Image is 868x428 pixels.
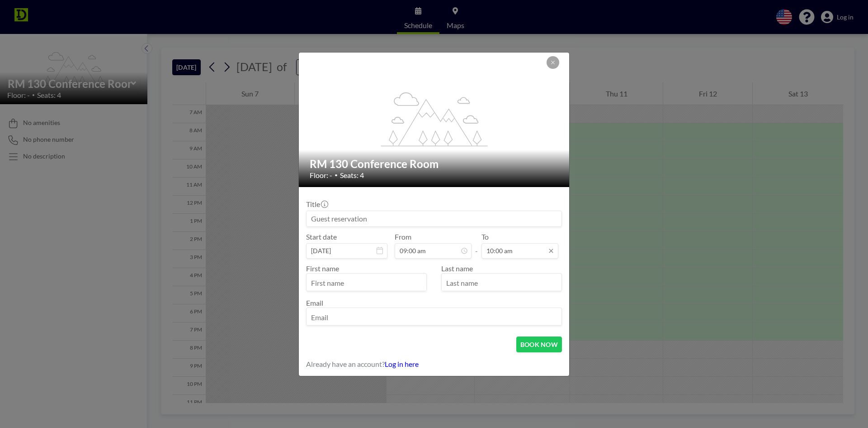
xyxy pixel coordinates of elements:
[442,275,561,291] input: Last name
[335,172,338,178] span: •
[516,337,562,352] button: BOOK NOW
[310,157,559,171] h2: RM 130 Conference Room
[385,360,419,368] a: Log in here
[310,171,332,180] span: Floor: -
[340,171,364,180] span: Seats: 4
[475,236,478,255] span: -
[306,200,327,209] label: Title
[381,91,488,146] g: flex-grow: 1.2;
[307,275,426,291] input: First name
[306,264,339,273] label: First name
[306,360,385,369] span: Already have an account?
[395,232,411,241] label: From
[441,264,473,273] label: Last name
[307,310,561,325] input: Email
[306,298,323,307] label: Email
[481,232,489,241] label: To
[306,232,337,241] label: Start date
[307,211,561,226] input: Guest reservation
